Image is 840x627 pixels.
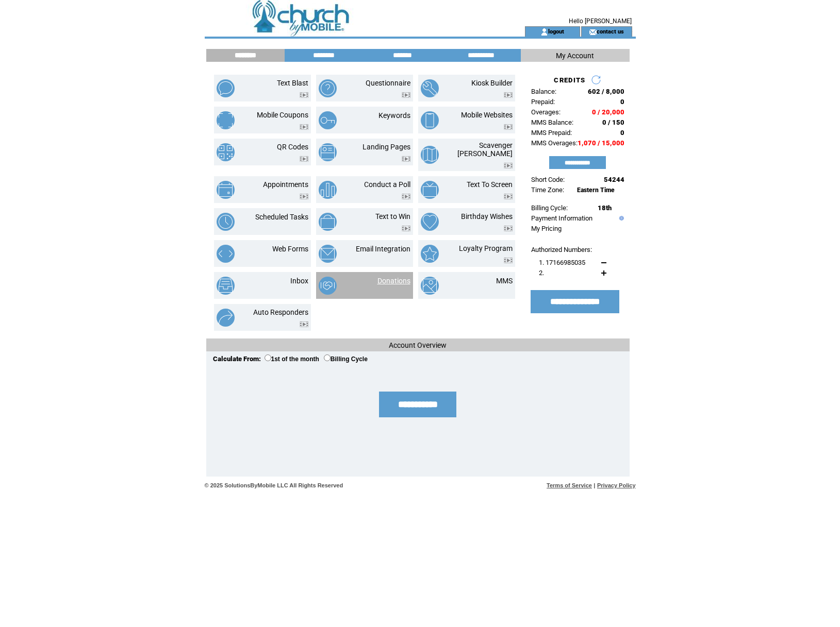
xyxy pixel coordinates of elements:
a: Loyalty Program [459,244,513,252]
span: 54244 [604,176,624,183]
span: Hello [PERSON_NAME] [569,18,632,25]
a: Scavenger [PERSON_NAME] [457,141,513,158]
img: qr-codes.png [217,143,235,161]
a: Mobile Websites [461,111,513,119]
span: MMS Balance: [531,118,573,126]
img: video.png [504,258,513,263]
img: video.png [300,124,308,130]
img: keywords.png [319,111,337,129]
img: video.png [300,156,308,162]
span: 0 / 20,000 [592,108,624,116]
a: Web Forms [272,245,308,253]
a: Privacy Policy [597,482,636,488]
img: landing-pages.png [319,143,337,161]
a: Landing Pages [363,143,410,151]
span: Account Overview [389,341,447,349]
span: Prepaid: [531,98,555,106]
img: account_icon.gif [540,28,548,36]
a: Kiosk Builder [471,79,513,87]
img: text-to-screen.png [421,181,439,199]
span: © 2025 SolutionsByMobile LLC All Rights Reserved [205,482,343,488]
a: Text Blast [277,79,308,87]
span: Billing Cycle: [531,204,568,212]
span: 602 / 8,000 [588,88,624,95]
img: conduct-a-poll.png [319,181,337,199]
span: 0 [620,98,624,106]
img: scheduled-tasks.png [217,213,235,231]
img: video.png [402,92,410,98]
span: CREDITS [554,76,585,84]
span: MMS Overages: [531,139,578,147]
span: Eastern Time [577,187,615,194]
span: 1,070 / 15,000 [578,139,624,147]
img: video.png [504,124,513,130]
img: inbox.png [217,277,235,295]
a: Appointments [263,180,308,189]
span: Overages: [531,108,561,116]
a: Inbox [290,277,308,285]
a: Mobile Coupons [257,111,308,119]
a: Auto Responders [253,308,308,316]
img: video.png [300,321,308,327]
img: kiosk-builder.png [421,79,439,97]
input: Billing Cycle [324,354,331,361]
span: Time Zone: [531,186,564,194]
span: My Account [556,52,594,60]
img: contact_us_icon.gif [589,28,597,36]
a: Conduct a Poll [364,180,410,189]
span: 0 / 150 [602,118,624,126]
a: MMS [496,277,513,285]
span: 0 [620,129,624,137]
a: logout [548,28,564,35]
span: Authorized Numbers: [531,246,592,253]
img: help.gif [617,216,624,221]
span: Short Code: [531,176,565,183]
img: birthday-wishes.png [421,213,439,231]
a: Birthday Wishes [461,212,513,221]
span: MMS Prepaid: [531,129,572,137]
span: 18th [598,204,612,212]
img: video.png [504,194,513,199]
a: Email Integration [356,245,410,253]
img: web-forms.png [217,245,235,263]
img: questionnaire.png [319,79,337,97]
a: Donations [377,277,410,285]
img: video.png [504,163,513,168]
span: 1. 17166985035 [539,259,585,266]
a: Questionnaire [366,79,410,87]
img: video.png [300,194,308,199]
span: | [594,482,595,488]
img: mobile-websites.png [421,111,439,129]
img: scavenger-hunt.png [421,146,439,164]
img: video.png [504,226,513,231]
img: text-blast.png [217,79,235,97]
img: video.png [504,92,513,98]
span: Balance: [531,88,556,95]
a: Terms of Service [547,482,592,488]
input: 1st of the month [265,354,271,361]
span: 2. [539,269,544,277]
img: text-to-win.png [319,213,337,231]
img: donations.png [319,277,337,295]
img: appointments.png [217,181,235,199]
a: Scheduled Tasks [255,213,308,221]
img: loyalty-program.png [421,245,439,263]
a: Text to Win [375,212,410,221]
a: QR Codes [277,143,308,151]
img: auto-responders.png [217,309,235,327]
img: video.png [402,194,410,199]
a: My Pricing [531,225,562,232]
a: Payment Information [531,214,592,222]
label: 1st of the month [265,355,319,363]
img: email-integration.png [319,245,337,263]
img: video.png [402,226,410,231]
a: Keywords [378,111,410,120]
span: Calculate From: [213,355,261,363]
a: contact us [597,28,624,35]
label: Billing Cycle [324,355,368,363]
img: video.png [402,156,410,162]
img: mms.png [421,277,439,295]
img: mobile-coupons.png [217,111,235,129]
a: Text To Screen [467,180,513,189]
img: video.png [300,92,308,98]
